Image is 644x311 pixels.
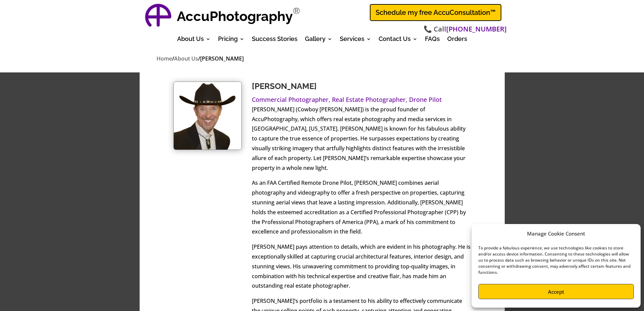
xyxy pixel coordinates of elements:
[252,105,471,178] p: [PERSON_NAME] (Cowboy [PERSON_NAME]) is the proud founder of AccuPhotography, which offers real e...
[177,8,293,24] strong: AccuPhotography
[425,37,440,44] a: FAQs
[172,55,174,62] span: /
[157,54,488,63] nav: breadcrumbs
[446,24,507,34] a: [PHONE_NUMBER]
[527,229,585,238] div: Manage Cookie Consent
[218,37,244,44] a: Pricing
[424,24,507,34] span: 📞 Call
[177,37,211,44] a: About Us
[252,37,297,44] a: Success Stories
[340,37,371,44] a: Services
[157,55,172,63] a: Home
[370,4,501,21] a: Schedule my free AccuConsultation™
[478,284,634,299] button: Accept
[252,242,471,296] p: [PERSON_NAME] pays attention to details, which are evident in his photography. He is exceptionall...
[252,82,471,95] h1: [PERSON_NAME]
[252,178,471,242] p: As an FAA Certified Remote Drone Pilot, [PERSON_NAME] combines aerial photography and videography...
[379,37,418,44] a: Contact Us
[305,37,332,44] a: Gallery
[252,95,471,105] p: Commercial Photographer, Real Estate Photographer, Drone Pilot
[200,55,244,62] span: [PERSON_NAME]
[143,2,173,32] a: AccuPhotography Logo - Professional Real Estate Photography and Media Services in Dallas, Texas
[143,2,173,32] img: AccuPhotography
[447,37,467,44] a: Orders
[174,82,241,150] img: Rick a. Fogerty
[293,6,300,16] sup: Registered Trademark
[174,55,198,63] a: About Us
[478,245,633,275] div: To provide a fabulous experience, we use technologies like cookies to store and/or access device ...
[198,55,200,62] span: /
